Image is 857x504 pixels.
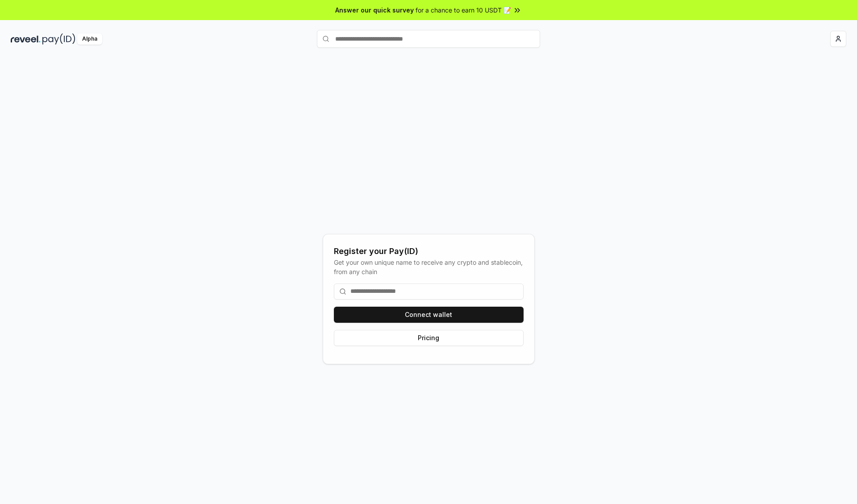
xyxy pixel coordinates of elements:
span: Answer our quick survey [335,5,414,15]
div: Register your Pay(ID) [334,245,524,258]
div: Alpha [77,33,102,45]
button: Pricing [334,330,524,346]
img: pay_id [42,33,75,45]
div: Get your own unique name to receive any crypto and stablecoin, from any chain [334,258,524,276]
button: Connect wallet [334,307,524,323]
img: reveel_dark [11,33,41,45]
span: for a chance to earn 10 USDT 📝 [416,5,511,15]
